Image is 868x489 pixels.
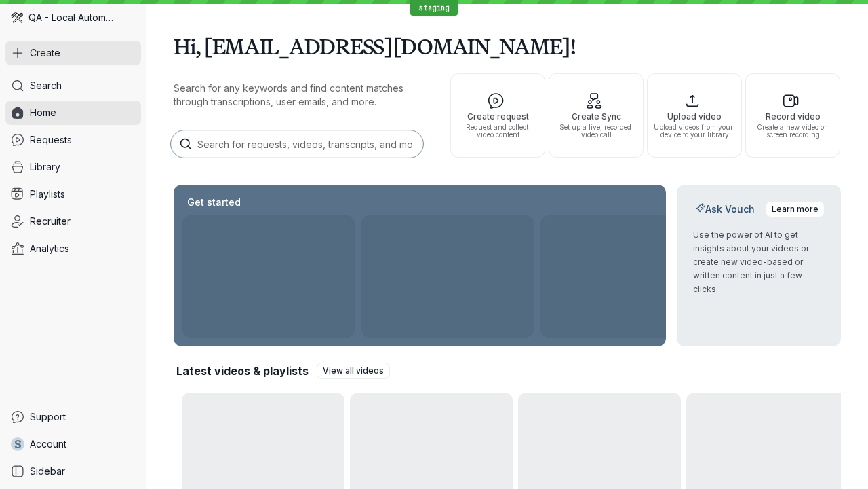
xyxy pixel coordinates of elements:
[174,27,841,65] h1: Hi, [EMAIL_ADDRESS][DOMAIN_NAME]!
[30,437,66,451] span: Account
[11,12,23,24] img: QA - Local Automation avatar
[653,112,736,121] span: Upload video
[549,73,644,158] button: Create SyncSet up a live, recorded video call
[30,46,60,60] span: Create
[176,363,309,378] h2: Latest videos & playlists
[30,410,66,424] span: Support
[14,437,22,451] span: s
[30,160,60,174] span: Library
[5,73,141,98] a: Search
[653,124,736,139] span: Upload videos from your device to your library
[555,112,637,121] span: Create Sync
[30,79,62,92] span: Search
[184,196,243,209] h2: Get started
[5,101,141,125] a: Home
[171,130,423,158] input: Search for requests, videos, transcripts, and more...
[5,155,141,179] a: Library
[751,112,834,121] span: Record video
[456,124,539,139] span: Request and collect video content
[693,228,825,296] p: Use the power of AI to get insights about your videos or create new video-based or written conten...
[5,209,141,234] a: Recruiter
[323,364,384,378] span: View all videos
[766,201,825,217] a: Learn more
[30,133,72,147] span: Requests
[317,363,390,379] a: View all videos
[30,242,69,255] span: Analytics
[647,73,742,158] button: Upload videoUpload videos from your device to your library
[5,236,141,261] a: Analytics
[5,128,141,152] a: Requests
[5,459,141,484] a: Sidebar
[5,182,141,206] a: Playlists
[174,81,426,109] p: Search for any keywords and find content matches through transcriptions, user emails, and more.
[30,215,71,228] span: Recruiter
[751,124,834,139] span: Create a new video or screen recording
[693,202,757,216] h2: Ask Vouch
[5,5,141,30] div: QA - Local Automation
[28,11,115,24] span: QA - Local Automation
[5,41,141,65] button: Create
[5,432,141,456] a: sAccount
[5,405,141,429] a: Support
[456,112,539,121] span: Create request
[30,106,56,120] span: Home
[745,73,840,158] button: Record videoCreate a new video or screen recording
[555,124,637,139] span: Set up a live, recorded video call
[30,187,65,201] span: Playlists
[30,465,65,478] span: Sidebar
[450,73,545,158] button: Create requestRequest and collect video content
[772,202,818,216] span: Learn more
